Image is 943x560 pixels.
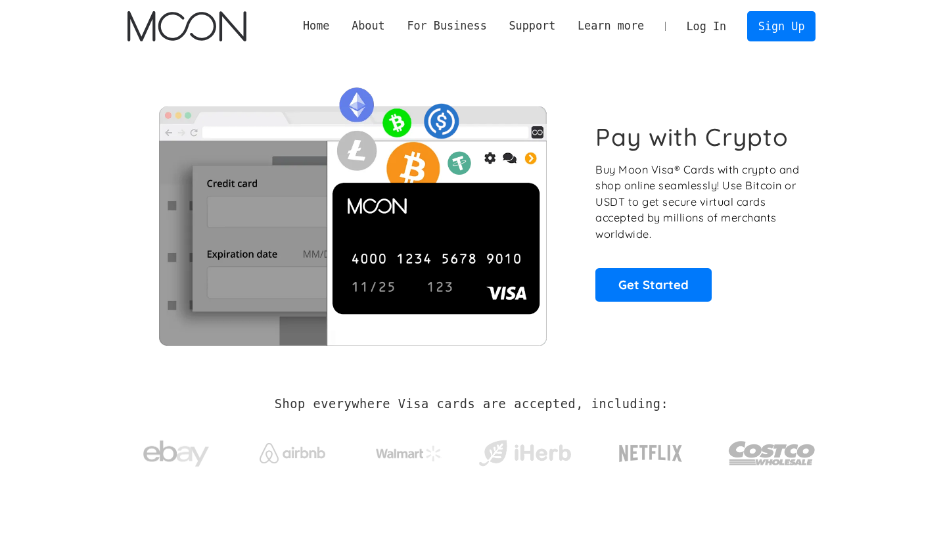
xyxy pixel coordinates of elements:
[260,443,325,463] img: Airbnb
[127,420,225,481] a: ebay
[476,436,574,471] img: iHerb
[728,429,816,478] img: Costco
[127,11,246,41] img: Moon Logo
[376,446,442,461] img: Walmart
[578,18,644,34] div: Learn more
[243,430,341,470] a: Airbnb
[476,423,574,477] a: iHerb
[275,397,668,411] h2: Shop everywhere Visa cards are accepted, including:
[595,122,789,152] h1: Pay with Crypto
[407,18,486,34] div: For Business
[509,18,555,34] div: Support
[396,18,498,34] div: For Business
[618,437,683,470] img: Netflix
[143,433,209,475] img: ebay
[676,12,737,41] a: Log In
[292,18,340,34] a: Home
[352,18,385,34] div: About
[566,18,655,34] div: Learn more
[595,162,801,243] p: Buy Moon Visa® Cards with crypto and shop online seamlessly! Use Bitcoin or USDT to get secure vi...
[728,415,816,484] a: Costco
[595,268,712,301] a: Get Started
[340,18,396,34] div: About
[498,18,566,34] div: Support
[127,11,246,41] a: home
[747,11,816,41] a: Sign Up
[359,432,457,468] a: Walmart
[127,78,578,345] img: Moon Cards let you spend your crypto anywhere Visa is accepted.
[592,424,710,477] a: Netflix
